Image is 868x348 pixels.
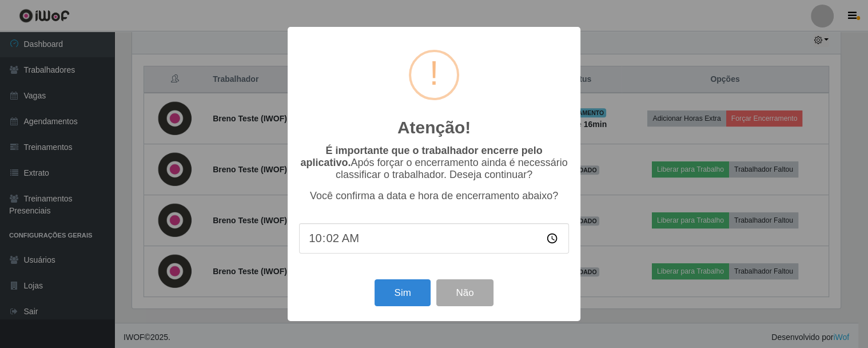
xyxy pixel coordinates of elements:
[436,279,493,306] button: Não
[299,145,569,181] p: Após forçar o encerramento ainda é necessário classificar o trabalhador. Deseja continuar?
[300,145,542,168] b: É importante que o trabalhador encerre pelo aplicativo.
[375,279,430,306] button: Sim
[299,190,569,202] p: Você confirma a data e hora de encerramento abaixo?
[397,117,471,138] h2: Atenção!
